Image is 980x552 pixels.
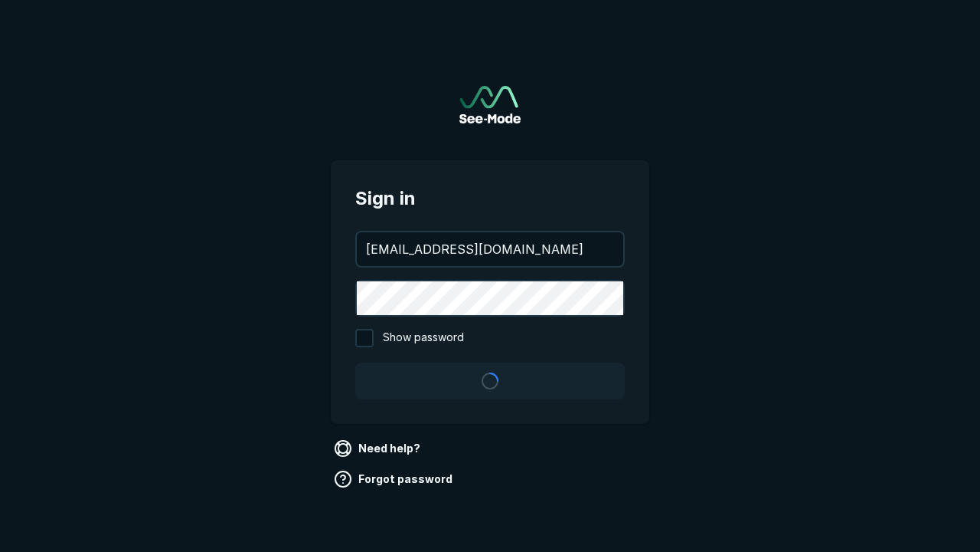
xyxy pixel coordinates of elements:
a: Go to sign in [459,86,521,123]
a: Need help? [331,436,426,461]
span: Sign in [355,185,625,212]
a: Forgot password [331,467,459,491]
input: your@email.com [357,232,623,266]
img: See-Mode Logo [459,86,521,123]
span: Show password [383,329,464,347]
